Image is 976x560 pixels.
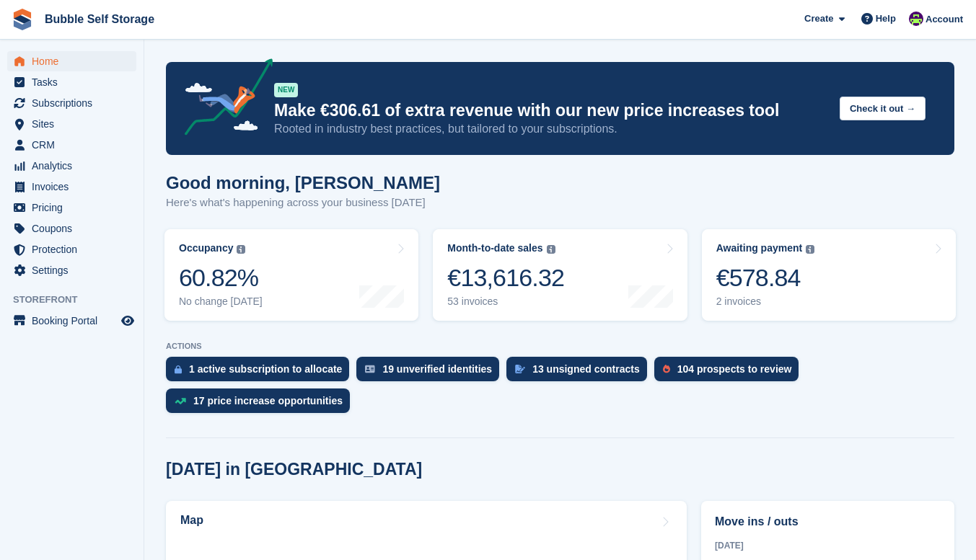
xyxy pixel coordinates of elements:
h2: Move ins / outs [715,513,941,530]
a: menu [7,311,136,331]
span: Invoices [32,177,118,197]
span: Subscriptions [32,93,118,113]
a: menu [7,239,136,259]
span: CRM [32,135,118,155]
a: 104 prospects to review [654,357,806,388]
a: Occupancy 60.82% No change [DATE] [164,229,418,321]
a: Month-to-date sales €13,616.32 53 invoices [433,229,687,321]
div: 13 unsigned contracts [532,363,640,375]
a: menu [7,197,136,218]
a: 17 price increase opportunities [166,388,357,420]
a: menu [7,72,136,92]
h2: [DATE] in [GEOGRAPHIC_DATA] [166,460,422,479]
div: NEW [274,83,298,97]
div: No change [DATE] [179,295,263,308]
img: icon-info-grey-7440780725fd019a000dd9b08b2336e03edf1995a4989e88bcd33f0948082b44.svg [806,245,814,254]
a: menu [7,114,136,134]
a: menu [7,93,136,113]
span: Account [926,12,963,27]
a: 13 unsigned contracts [506,357,654,388]
p: Here's what's happening across your business [DATE] [166,195,440,211]
a: 1 active subscription to allocate [166,357,356,388]
a: menu [7,135,136,155]
span: Coupons [32,218,118,239]
img: contract_signature_icon-13c848040528278c33f63329250d36e43548de30e8caae1d1a13099fd9432cc5.svg [515,365,525,373]
a: Awaiting payment €578.84 2 invoices [702,229,956,321]
a: 19 unverified identities [356,357,506,388]
span: Booking Portal [32,311,118,331]
a: Preview store [119,312,136,329]
div: 17 price increase opportunities [193,395,343,406]
div: 2 invoices [716,295,815,308]
p: Rooted in industry best practices, but tailored to your subscriptions. [274,121,828,137]
div: 53 invoices [447,295,564,308]
a: menu [7,177,136,197]
img: icon-info-grey-7440780725fd019a000dd9b08b2336e03edf1995a4989e88bcd33f0948082b44.svg [237,245,245,254]
div: €578.84 [716,263,815,293]
span: Sites [32,114,118,134]
div: 19 unverified identities [382,363,492,375]
img: stora-icon-8386f47178a22dfd0bd8f6a31ec36ba5ce8667c1dd55bd0f319d3a0aa187defe.svg [12,9,33,30]
img: active_subscription_to_allocate_icon-d502201f5373d7db506a760aba3b589e785aa758c864c3986d89f69b8ff3... [175,365,182,374]
span: Tasks [32,72,118,92]
img: prospect-51fa495bee0391a8d652442698ab0144808aea92771e9ea1ae160a38d050c398.svg [663,365,670,373]
a: Bubble Self Storage [39,7,160,31]
span: Analytics [32,156,118,176]
img: verify_identity-adf6edd0f0f0b5bbfe63781bf79b02c33cf7c696d77639b501bdc392416b5a36.svg [365,365,375,373]
span: Create [804,12,833,26]
a: menu [7,156,136,176]
a: menu [7,51,136,71]
div: 60.82% [179,263,263,293]
a: menu [7,260,136,280]
img: icon-info-grey-7440780725fd019a000dd9b08b2336e03edf1995a4989e88bcd33f0948082b44.svg [547,245,555,254]
div: 104 prospects to review [677,363,792,375]
img: price_increase_opportunities-93ffe204e8149a01c8c9dc8f82e8f89637d9d84a8eef4429ea346261dce0b2c0.svg [175,398,186,404]
p: Make €306.61 of extra revenue with our new price increases tool [274,100,828,121]
div: Occupancy [179,242,233,254]
img: price-adjustments-announcement-icon-8257ccfd72463d97f412b2fc003d46551f7dbcb40ab6d574587a9cd5c0d94... [172,58,273,141]
div: [DATE] [715,539,941,552]
span: Protection [32,239,118,259]
span: Home [32,51,118,71]
div: 1 active subscription to allocate [189,363,342,375]
h1: Good morning, [PERSON_NAME] [166,173,440,192]
div: Month-to-date sales [447,242,542,254]
a: menu [7,218,136,239]
div: Awaiting payment [716,242,803,254]
button: Check it out → [840,97,926,120]
div: €13,616.32 [447,263,564,293]
span: Settings [32,260,118,280]
img: Tom Gilmore [909,12,923,26]
span: Help [876,12,896,26]
span: Pricing [32,197,118,218]
h2: Map [180,514,203,527]
p: ACTIONS [166,342,954,351]
span: Storefront [13,293,144,307]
